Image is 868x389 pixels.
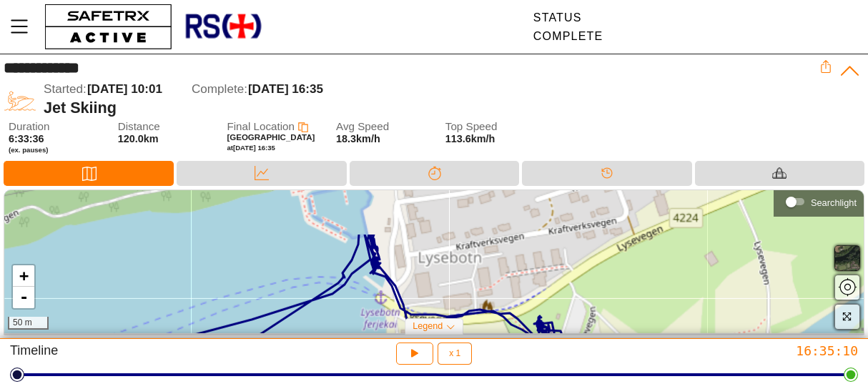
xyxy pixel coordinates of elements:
[13,265,34,287] a: Zoom in
[9,146,100,154] span: (ex. pauses)
[533,11,603,24] div: Status
[4,82,36,115] img: JET_SKIING.svg
[184,4,262,50] img: RescueLogo.png
[336,121,428,133] span: Avg Speed
[413,321,443,331] span: Legend
[772,166,786,180] img: Equipment_Black.svg
[533,30,603,43] div: Complete
[87,82,162,96] span: [DATE] 10:01
[248,82,323,96] span: [DATE] 16:35
[192,82,247,96] span: Complete:
[118,133,159,144] span: 120.0km
[9,133,44,144] span: 6:33:36
[227,120,295,132] span: Final Location
[177,161,346,186] div: Data
[9,121,100,133] span: Duration
[336,133,380,144] span: 18.3km/h
[781,191,857,212] div: Searchlight
[118,121,209,133] span: Distance
[44,82,87,96] span: Started:
[8,317,49,330] div: 50 m
[10,343,290,365] div: Timeline
[445,133,495,144] span: 113.6km/h
[438,343,472,365] button: x 1
[350,161,519,186] div: Splits
[227,133,315,142] span: [GEOGRAPHIC_DATA]
[4,161,174,186] div: Map
[578,343,858,359] div: 16:35:10
[44,99,819,117] div: Jet Skiing
[811,197,857,208] div: Searchlight
[445,121,537,133] span: Top Speed
[522,161,691,186] div: Timeline
[449,349,460,358] span: x 1
[227,144,275,152] span: at [DATE] 16:35
[13,287,34,308] a: Zoom out
[695,161,864,186] div: Equipment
